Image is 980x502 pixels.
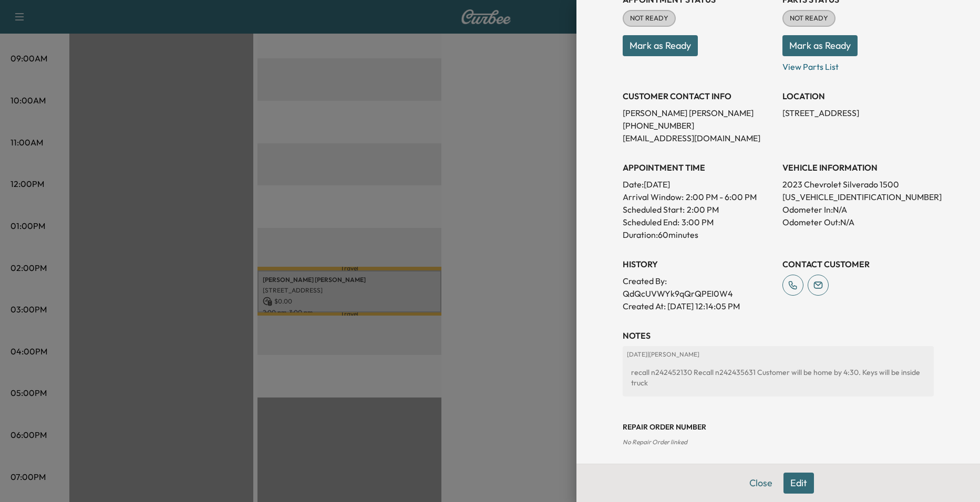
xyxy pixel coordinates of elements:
[782,203,934,216] p: Odometer In: N/A
[782,35,858,56] button: Mark as Ready
[782,178,934,191] p: 2023 Chevrolet Silverado 1500
[623,438,687,446] span: No Repair Order linked
[742,473,779,494] button: Close
[623,178,774,191] p: Date: [DATE]
[782,90,934,102] h3: LOCATION
[623,228,774,241] p: Duration: 60 minutes
[782,191,934,203] p: [US_VEHICLE_IDENTIFICATION_NUMBER]
[623,422,934,432] h3: Repair Order number
[623,258,774,270] h3: History
[623,203,685,216] p: Scheduled Start:
[627,363,930,392] div: recall n242452130 Recall n242435631 Customer will be home by 4:30. Keys will be inside truck
[623,132,774,144] p: [EMAIL_ADDRESS][DOMAIN_NAME]
[783,473,814,494] button: Edit
[686,191,757,203] span: 2:00 PM - 6:00 PM
[627,350,930,359] p: [DATE] | [PERSON_NAME]
[782,258,934,270] h3: CONTACT CUSTOMER
[782,107,934,119] p: [STREET_ADDRESS]
[623,161,774,174] h3: APPOINTMENT TIME
[624,13,675,24] span: NOT READY
[623,107,774,119] p: [PERSON_NAME] [PERSON_NAME]
[623,35,698,56] button: Mark as Ready
[687,203,719,216] p: 2:00 PM
[623,275,774,300] p: Created By : QdQcUVWYk9qQrQPEI0W4
[623,300,774,312] p: Created At : [DATE] 12:14:05 PM
[623,191,774,203] p: Arrival Window:
[783,13,834,24] span: NOT READY
[782,56,934,73] p: View Parts List
[623,119,774,132] p: [PHONE_NUMBER]
[682,216,714,228] p: 3:00 PM
[623,329,934,342] h3: NOTES
[782,216,934,228] p: Odometer Out: N/A
[782,161,934,174] h3: VEHICLE INFORMATION
[623,90,774,102] h3: CUSTOMER CONTACT INFO
[623,216,679,228] p: Scheduled End:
